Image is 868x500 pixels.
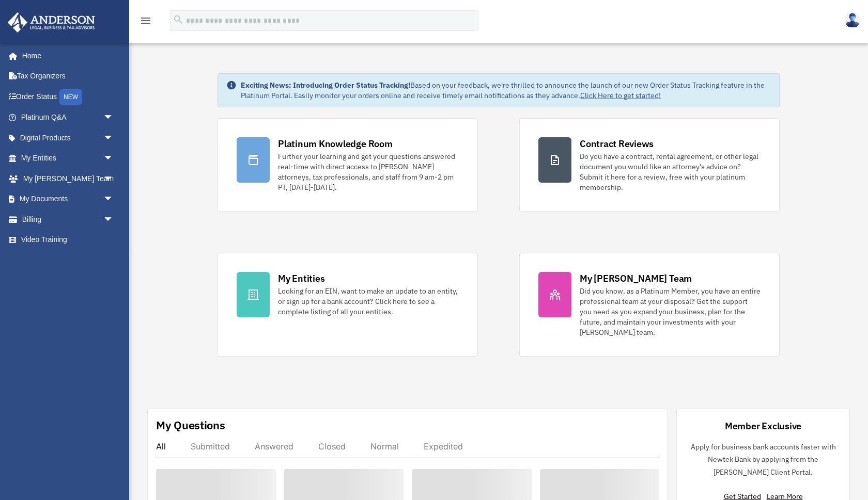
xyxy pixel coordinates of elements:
span: arrow_drop_down [103,127,124,149]
div: Submitted [191,441,230,451]
i: menu [139,14,152,27]
a: My Entitiesarrow_drop_down [7,148,129,169]
a: Order StatusNEW [7,86,129,107]
span: arrow_drop_down [103,168,124,189]
i: search [173,14,184,25]
a: Platinum Q&Aarrow_drop_down [7,107,129,128]
a: Tax Organizers [7,66,129,87]
span: arrow_drop_down [103,189,124,210]
div: Based on your feedback, we're thrilled to announce the launch of our new Order Status Tracking fe... [241,80,771,101]
div: My [PERSON_NAME] Team [580,272,692,285]
a: Contract Reviews Do you have a contract, rental agreement, or other legal document you would like... [519,118,780,212]
span: arrow_drop_down [103,209,124,230]
a: My [PERSON_NAME] Team Did you know, as a Platinum Member, you have an entire professional team at... [519,253,780,357]
a: My Documentsarrow_drop_down [7,189,129,209]
img: User Pic [845,13,860,28]
div: Platinum Knowledge Room [278,137,393,150]
a: Digital Productsarrow_drop_down [7,127,129,148]
a: Video Training [7,230,129,250]
a: My Entities Looking for an EIN, want to make an update to an entity, or sign up for a bank accoun... [218,253,478,357]
span: arrow_drop_down [103,148,124,169]
a: menu [139,18,152,27]
span: arrow_drop_down [103,107,124,128]
div: Member Exclusive [725,420,801,432]
a: Platinum Knowledge Room Further your learning and get your questions answered real-time with dire... [218,118,478,212]
a: Home [7,45,124,66]
div: Looking for an EIN, want to make an update to an entity, or sign up for a bank account? Click her... [278,286,459,317]
a: Billingarrow_drop_down [7,209,129,230]
strong: Exciting News: Introducing Order Status Tracking! [241,80,410,90]
p: Apply for business bank accounts faster with Newtek Bank by applying from the [PERSON_NAME] Clien... [685,441,841,479]
div: All [156,441,166,451]
div: Contract Reviews [580,137,654,150]
div: Normal [370,441,399,451]
div: Answered [255,441,293,451]
div: NEW [59,89,82,105]
div: My Entities [278,272,324,285]
div: Closed [318,441,346,451]
a: My [PERSON_NAME] Teamarrow_drop_down [7,168,129,189]
div: Expedited [424,441,463,451]
div: Do you have a contract, rental agreement, or other legal document you would like an attorney's ad... [580,151,761,192]
div: Did you know, as a Platinum Member, you have an entire professional team at your disposal? Get th... [580,286,761,337]
img: Anderson Advisors Platinum Portal [5,12,98,33]
div: Further your learning and get your questions answered real-time with direct access to [PERSON_NAM... [278,151,459,192]
div: My Questions [156,417,225,433]
a: Click Here to get started! [580,91,661,100]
